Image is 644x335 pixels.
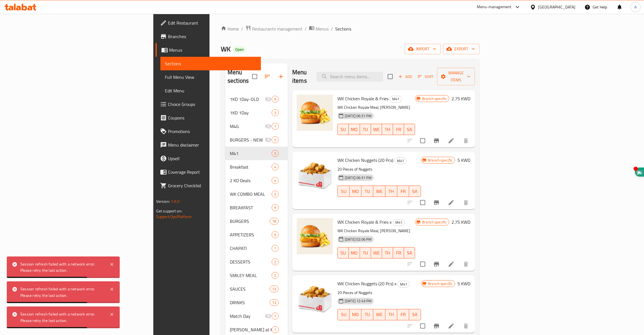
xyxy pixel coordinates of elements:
p: 20 Pieces of Nuggets [337,166,421,173]
div: Match Day [230,313,265,319]
svg: Inactive section [265,96,272,103]
span: 18 [270,219,278,224]
span: M4G [230,123,265,130]
button: TU [361,186,373,197]
span: MO [351,249,358,257]
a: Edit menu item [448,199,455,206]
button: SA [404,247,415,258]
span: Select to update [417,197,429,208]
div: BREAKFAST9 [225,201,288,214]
a: Edit menu item [448,137,455,144]
button: FR [393,124,404,135]
span: 3 [272,192,278,197]
span: WK Chicken Nuggets (20 Pcs) [337,156,393,164]
span: SA [411,187,419,195]
span: [DATE] 02:06 PM [342,237,374,242]
button: Branch-specific-item [430,319,443,333]
span: Edit Restaurant [168,19,256,26]
span: SU [340,187,347,195]
button: FR [397,186,409,197]
button: delete [459,319,473,333]
span: 13 [270,300,278,305]
a: Choice Groups [156,97,261,111]
a: Edit Menu [160,84,261,97]
span: Select to update [417,135,429,147]
span: TU [362,249,369,257]
span: TU [364,187,371,195]
span: M41 [393,219,405,226]
div: 1KD 1Day [230,109,272,116]
span: Sections [335,25,351,32]
button: SA [409,186,421,197]
div: SAUCES [230,286,270,292]
div: [GEOGRAPHIC_DATA] [538,4,575,10]
button: Branch-specific-item [430,196,443,209]
span: 9 [272,97,278,102]
span: MO [352,310,359,319]
a: Edit menu item [448,261,455,267]
span: Choice Groups [168,101,256,108]
span: Select to update [417,320,429,332]
div: M415 [225,147,288,160]
div: items [270,299,279,306]
div: M41 [394,157,407,164]
div: APPETIZERS9 [225,228,288,242]
button: TU [360,247,371,258]
button: TH [382,124,393,135]
span: Grocery Checklist [168,182,256,189]
button: TH [382,247,393,258]
span: WK Chicken Nuggets (20 Pcs) x [337,279,396,288]
span: Full Menu View [165,74,256,81]
a: Menus [309,25,329,32]
div: Session refresh failed with a network error. Please retry the last action. [20,286,104,299]
span: TU [362,125,369,134]
div: 1KD 1Day-OLD9 [225,92,288,106]
button: SA [409,309,421,320]
div: items [272,245,279,252]
div: items [272,164,279,170]
img: WK Chicken Nuggets (20 Pcs) x [297,280,333,316]
span: [DATE] 12:43 PM [342,298,374,304]
span: WK Chicken Royale & Fries x [337,218,392,226]
span: Version: [156,198,170,205]
span: 9 [272,232,278,238]
button: WE [371,124,382,135]
button: TH [385,309,397,320]
a: Menus [156,43,261,57]
h2: Menu items [292,68,310,85]
span: Coupons [168,114,256,121]
span: Sort sections [261,70,274,83]
span: DESSERTS [230,258,272,265]
div: Session refresh failed with a network error. Please retry the last action. [20,311,104,324]
span: 1 [272,246,278,251]
div: items [272,109,279,116]
span: 1 [272,314,278,319]
span: Select to update [417,258,429,270]
div: items [272,123,279,130]
span: Sort items [414,72,437,81]
span: SU [340,125,346,134]
button: export [443,44,479,54]
button: SU [337,186,350,197]
span: Menus [169,47,256,53]
div: M41 [390,96,402,103]
div: APPETIZERS [230,231,272,238]
div: items [272,204,279,211]
span: 9 [272,205,278,210]
span: SU [340,249,346,257]
span: TH [384,249,391,257]
div: CHAPATI1 [225,242,288,255]
a: Coverage Report [156,165,261,179]
span: TH [388,187,395,195]
span: MO [351,125,358,134]
a: Restaurants management [245,25,302,32]
span: WE [376,187,383,195]
span: Branch specific [426,281,455,286]
div: Breakfast4 [225,160,288,174]
span: M41 [230,150,272,157]
div: items [272,136,279,143]
button: SA [404,124,415,135]
span: M41 [398,281,409,288]
span: FR [395,249,402,257]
